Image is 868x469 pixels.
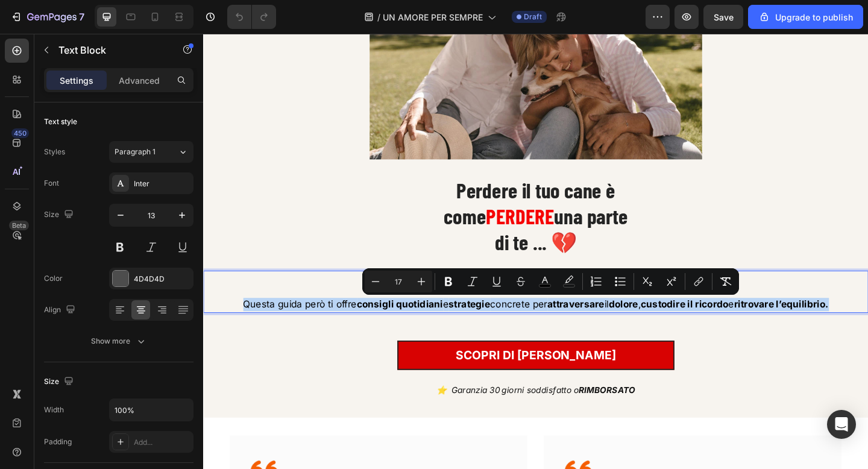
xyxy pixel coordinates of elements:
div: Color [44,273,63,284]
p: 7 [79,10,84,24]
div: Text style [44,116,77,127]
span: UN AMORE PER SEMPRE [383,11,483,24]
span: Questa guida però ti offre e concrete per il , e [43,288,681,300]
button: 7 [5,5,90,29]
strong: una parte [382,184,462,212]
div: Inter [134,178,190,189]
span: SCOPRI di [PERSON_NAME] [274,342,449,357]
strong: attraversare [374,288,436,300]
div: Add... [134,437,190,448]
div: Upgrade to publish [758,11,853,24]
span: Draft [524,11,542,22]
span: Paragraph 1 [115,146,156,157]
div: Font [44,178,59,189]
a: SCOPRI di [PERSON_NAME] [211,334,512,367]
strong: di te ... 💔 [317,213,406,241]
strong: l’abbiamo vissuto! [366,260,459,272]
strong: come [262,184,307,212]
iframe: Design area [203,34,868,469]
button: Show more [44,330,193,352]
button: Paragraph 1 [109,141,193,163]
div: Size [44,207,76,223]
div: Styles [44,146,65,157]
strong: ritrovare l’equilibrio. [577,288,681,300]
strong: PERDERE [307,184,382,212]
strong: consigli quotidiani [167,288,261,300]
strong: custodire il ricordo [476,288,571,300]
span: Save [714,12,734,22]
strong: strategie [267,288,312,300]
strong: dolore [441,288,473,300]
div: Beta [9,221,29,230]
span: / [377,11,380,24]
div: Padding [44,436,72,447]
div: 450 [11,128,29,138]
div: Width [44,404,64,415]
button: Upgrade to publish [748,5,863,29]
div: 4D4D4D [134,274,190,285]
div: Editor contextual toolbar [362,268,739,295]
button: Save [703,5,743,29]
span: Lo sappiamo perchè [265,260,363,272]
div: Open Intercom Messenger [827,410,856,439]
i: ⭐️ Garanzia 30 giorni soddisfatto o [254,382,470,394]
input: Auto [110,399,193,421]
p: Settings [60,74,93,87]
div: Show more [91,335,147,347]
div: Align [44,302,78,318]
strong: Perdere il tuo cane è [275,156,448,184]
div: Undo/Redo [227,5,276,29]
p: Text Block [58,43,161,57]
p: Advanced [119,74,160,87]
div: Size [44,374,76,390]
strong: RIMBORSATO [409,382,470,394]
